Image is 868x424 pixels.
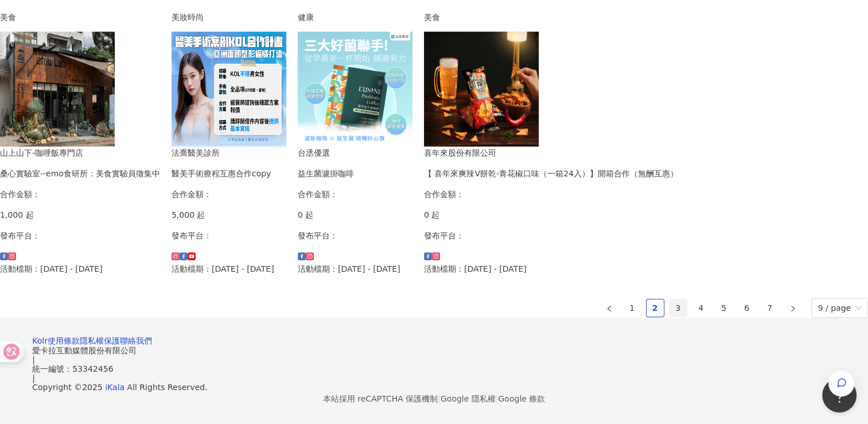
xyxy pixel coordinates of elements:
[424,263,678,275] p: 活動檔期：[DATE] - [DATE]
[298,188,412,201] p: 合作金額：
[822,378,857,413] iframe: Help Scout Beacon - Open
[424,188,678,201] p: 合作金額：
[298,263,412,275] p: 活動檔期：[DATE] - [DATE]
[606,305,613,312] span: left
[424,209,678,221] p: 0 起
[738,299,756,317] a: 6
[172,167,286,180] div: 醫美手術療程互惠合作copy
[32,383,836,392] div: Copyright © 2025 All Rights Reserved.
[692,299,710,317] a: 4
[818,299,862,317] span: 9 / page
[172,147,286,159] div: 法喬醫美診所
[298,167,412,180] div: 益生菌濾掛咖啡
[298,209,412,221] p: 0 起
[424,167,678,180] div: 【 喜年來爽辣V餅乾-青花椒口味（一箱24入）】開箱合作（無酬互惠）
[32,346,836,355] div: 愛卡拉互動媒體股份有限公司
[172,263,286,275] p: 活動檔期：[DATE] - [DATE]
[715,299,733,317] li: 5
[784,299,802,317] li: Next Page
[323,392,545,406] span: 本站採用 reCAPTCHA 保護機制
[32,364,836,373] div: 統一編號：53342456
[498,394,545,403] a: Google 條款
[424,147,678,159] div: 喜年來股份有限公司
[761,299,779,317] a: 7
[624,299,641,317] a: 1
[669,299,687,317] li: 3
[172,11,286,24] div: 美妝時尚
[761,299,779,317] li: 7
[646,299,664,317] li: 2
[647,299,664,317] a: 2
[441,394,496,403] a: Google 隱私權
[496,394,499,403] span: |
[172,32,286,147] img: 眼袋、隆鼻、隆乳、抽脂、墊下巴
[120,336,152,345] a: 聯絡我們
[424,32,539,147] img: 喜年來爽辣V餅乾-青花椒口味（一箱24入）
[298,11,412,24] div: 健康
[670,299,687,317] a: 3
[298,32,412,147] img: 益生菌濾掛咖啡
[298,229,412,242] p: 發布平台：
[172,209,286,221] p: 5,000 起
[48,336,80,345] a: 使用條款
[172,188,286,201] p: 合作金額：
[784,299,802,317] button: right
[789,305,796,312] span: right
[80,336,120,345] a: 隱私權保護
[692,299,710,317] li: 4
[172,229,286,242] p: 發布平台：
[298,147,412,159] div: 台丞優選
[715,299,733,317] a: 5
[438,394,441,403] span: |
[738,299,756,317] li: 6
[600,299,618,317] button: left
[32,373,35,383] span: |
[600,299,618,317] li: Previous Page
[424,229,678,242] p: 發布平台：
[32,336,48,345] a: Kolr
[105,383,124,392] a: iKala
[623,299,641,317] li: 1
[424,11,678,24] div: 美食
